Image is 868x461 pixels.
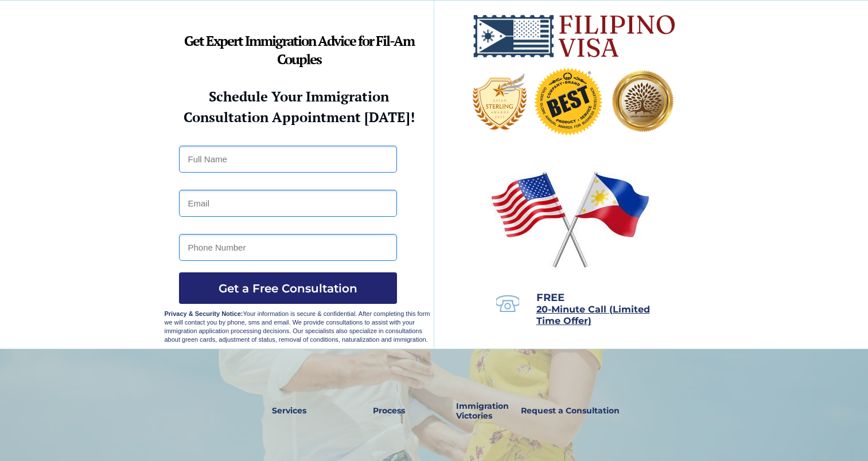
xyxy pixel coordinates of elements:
span: Get a Free Consultation [179,282,397,295]
strong: Consultation Appointment [DATE]! [184,108,415,126]
a: 20-Minute Call (Limited Time Offer) [536,305,650,326]
strong: Get Expert Immigration Advice for Fil-Am Couples [184,32,414,68]
strong: Privacy & Security Notice: [165,310,243,317]
strong: Immigration Victories [456,401,509,421]
strong: Request a Consultation [521,405,620,416]
strong: Process [373,405,405,416]
span: 20-Minute Call (Limited Time Offer) [536,304,650,326]
a: Immigration Victories [451,398,490,424]
a: Process [367,398,411,424]
span: Your information is secure & confidential. After completing this form we will contact you by phon... [165,310,430,343]
strong: Services [272,405,306,416]
button: Get a Free Consultation [179,272,397,304]
strong: Schedule Your Immigration [209,87,389,106]
input: Email [179,190,397,217]
input: Full Name [179,146,397,173]
span: FREE [536,291,565,304]
a: Services [264,398,314,424]
a: Request a Consultation [516,398,625,424]
input: Phone Number [179,234,397,261]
